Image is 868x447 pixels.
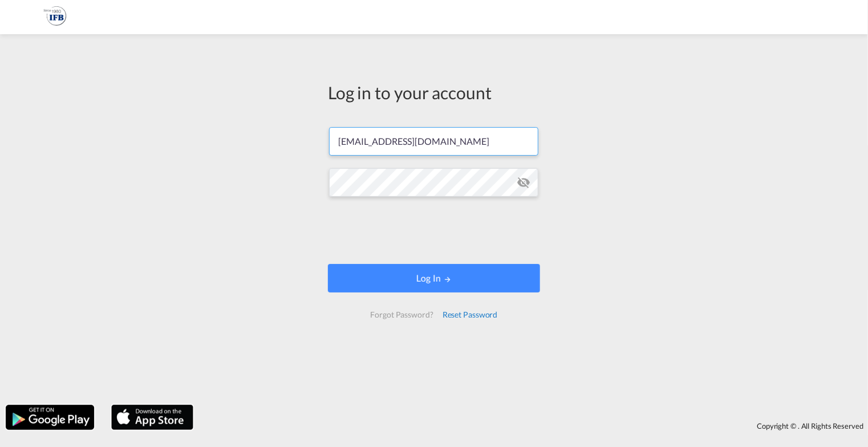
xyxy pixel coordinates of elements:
md-icon: icon-eye-off [517,176,530,189]
img: 271b9630251911ee9154c7e799fa16d3.png [17,5,94,30]
img: google.png [5,404,95,431]
div: Log in to your account [328,80,540,104]
button: LOGIN [328,264,540,292]
input: Enter email/phone number [329,127,538,156]
img: apple.png [110,404,194,431]
iframe: reCAPTCHA [347,208,521,253]
div: Copyright © . All Rights Reserved [199,416,868,436]
div: Reset Password [438,304,502,325]
div: Forgot Password? [366,304,437,325]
